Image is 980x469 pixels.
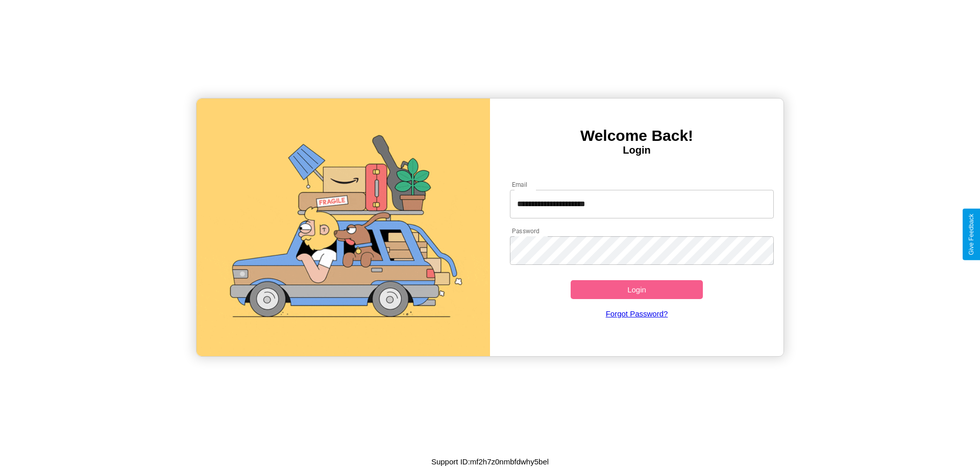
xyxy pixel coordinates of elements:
a: Forgot Password? [505,299,769,328]
img: gif [197,98,490,356]
div: Give Feedback [968,214,975,255]
label: Email [512,180,528,189]
p: Support ID: mf2h7z0nmbfdwhy5bel [431,455,549,468]
h3: Welcome Back! [490,127,783,144]
button: Login [571,280,703,299]
h4: Login [490,144,783,156]
label: Password [512,227,539,235]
